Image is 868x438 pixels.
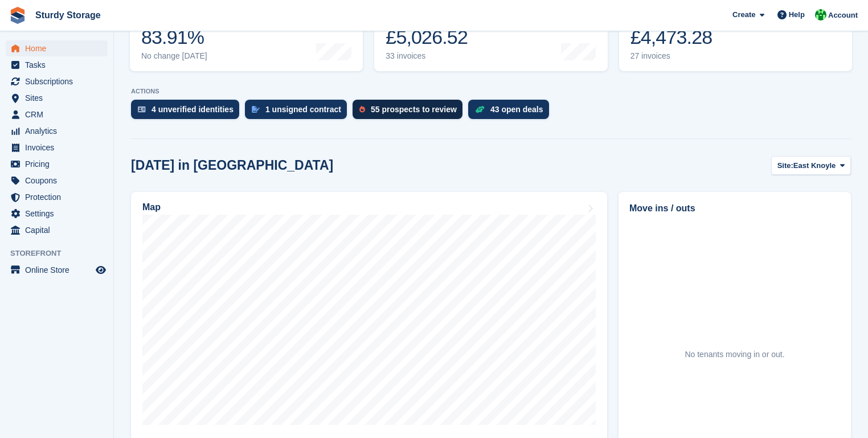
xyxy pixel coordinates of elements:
[630,51,713,61] div: 27 invoices
[6,123,108,139] a: menu
[371,105,457,114] div: 55 prospects to review
[94,263,108,277] a: Preview store
[25,189,93,205] span: Protection
[138,106,146,113] img: verify_identity-adf6edd0f0f0b5bbfe63781bf79b02c33cf7c696d77639b501bdc392416b5a36.svg
[6,173,108,189] a: menu
[25,156,93,172] span: Pricing
[353,100,468,125] a: 55 prospects to review
[6,107,108,122] a: menu
[25,123,93,139] span: Analytics
[685,349,784,361] div: No tenants moving in or out.
[141,51,207,61] div: No change [DATE]
[6,206,108,222] a: menu
[25,40,93,56] span: Home
[9,7,26,24] img: stora-icon-8386f47178a22dfd0bd8f6a31ec36ba5ce8667c1dd55bd0f319d3a0aa187defe.svg
[131,100,245,125] a: 4 unverified identities
[6,57,108,73] a: menu
[31,6,105,24] a: Sturdy Storage
[6,90,108,106] a: menu
[629,202,840,215] h2: Move ins / outs
[777,160,793,171] span: Site:
[6,222,108,238] a: menu
[131,158,333,173] h2: [DATE] in [GEOGRAPHIC_DATA]
[6,140,108,155] a: menu
[25,73,93,89] span: Subscriptions
[793,160,836,171] span: East Knoyle
[386,51,470,61] div: 33 invoices
[25,222,93,238] span: Capital
[25,90,93,106] span: Sites
[141,26,207,49] div: 83.91%
[25,262,93,278] span: Online Store
[475,105,485,113] img: deal-1b604bf984904fb50ccaf53a9ad4b4a5d6e5aea283cecdc64d6e3604feb123c2.svg
[815,9,826,21] img: Simon Sturdy
[25,57,93,73] span: Tasks
[789,9,805,21] span: Help
[386,26,470,49] div: £5,026.52
[6,262,108,278] a: menu
[359,106,365,113] img: prospect-51fa495bee0391a8d652442698ab0144808aea92771e9ea1ae160a38d050c398.svg
[142,202,161,212] h2: Map
[245,100,353,125] a: 1 unsigned contract
[6,40,108,56] a: menu
[25,140,93,155] span: Invoices
[468,100,555,125] a: 43 open deals
[630,26,713,49] div: £4,473.28
[25,173,93,189] span: Coupons
[131,88,851,95] p: ACTIONS
[10,248,113,259] span: Storefront
[828,10,858,21] span: Account
[732,9,755,21] span: Create
[152,105,234,114] div: 4 unverified identities
[25,206,93,222] span: Settings
[490,105,543,114] div: 43 open deals
[6,73,108,89] a: menu
[252,106,260,113] img: contract_signature_icon-13c848040528278c33f63329250d36e43548de30e8caae1d1a13099fd9432cc5.svg
[265,105,341,114] div: 1 unsigned contract
[771,156,851,175] button: Site: East Knoyle
[25,107,93,122] span: CRM
[6,156,108,172] a: menu
[6,189,108,205] a: menu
